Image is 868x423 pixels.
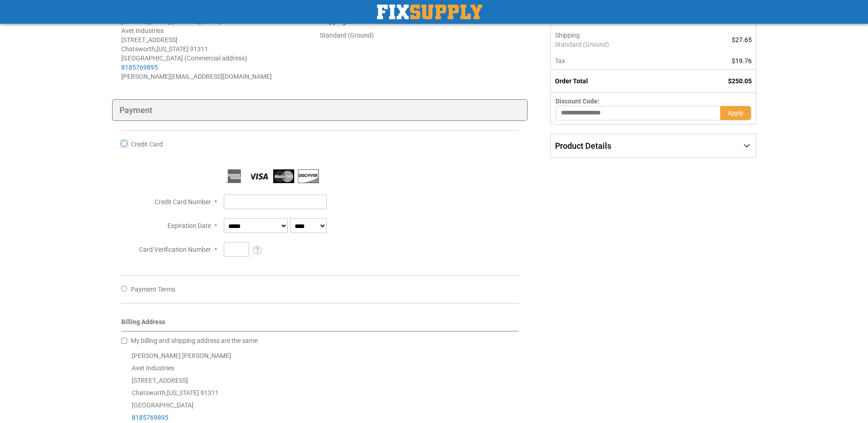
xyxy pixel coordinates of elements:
[320,18,370,25] span: Shipping Method
[320,18,372,25] strong: :
[728,109,744,117] span: Apply
[132,414,168,421] a: 8185769895
[167,389,199,396] span: [US_STATE]
[298,169,319,183] img: Discover
[121,64,158,71] a: 8185769895
[131,337,258,344] span: My billing and shipping address are the same
[377,5,482,19] img: Fix Industrial Supply
[248,169,270,183] img: Visa
[131,286,175,293] span: Payment Terms
[273,169,294,183] img: MasterCard
[121,317,519,331] div: Billing Address
[555,98,599,105] span: Discount Code:
[167,222,211,229] span: Expiration Date
[155,198,211,206] span: Credit Card Number
[732,57,752,65] span: $19.76
[224,169,245,183] img: American Express
[131,141,163,148] span: Credit Card
[320,31,518,40] div: Standard (Ground)
[139,246,211,253] span: Card Verification Number
[555,40,681,49] span: Standard (Ground)
[121,17,320,81] address: [PERSON_NAME] [PERSON_NAME] Avet Industries [STREET_ADDRESS] Chatsworth , 91311 [GEOGRAPHIC_DATA]...
[112,99,528,121] div: Payment
[377,5,482,19] a: store logo
[732,36,752,43] span: $27.65
[555,141,611,151] span: Product Details
[720,106,751,120] button: Apply
[551,53,686,70] th: Tax
[121,73,272,80] span: [PERSON_NAME][EMAIL_ADDRESS][DOMAIN_NAME]
[555,77,588,85] strong: Order Total
[156,45,189,53] span: [US_STATE]
[555,32,580,39] span: Shipping
[728,77,752,85] span: $250.05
